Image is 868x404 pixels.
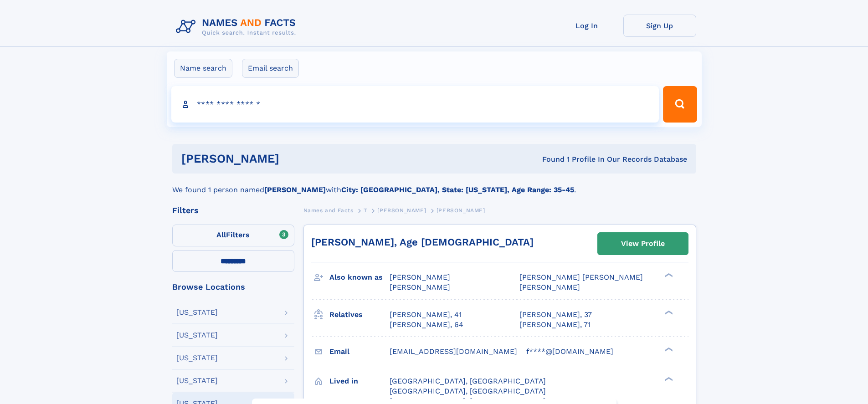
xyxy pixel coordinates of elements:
[390,320,463,330] a: [PERSON_NAME], 64
[390,273,450,281] span: [PERSON_NAME]
[181,153,411,164] h1: [PERSON_NAME]
[377,205,426,216] a: [PERSON_NAME]
[390,387,546,395] span: [GEOGRAPHIC_DATA], [GEOGRAPHIC_DATA]
[621,233,665,254] div: View Profile
[377,207,426,214] span: [PERSON_NAME]
[242,59,299,78] label: Email search
[390,310,462,320] a: [PERSON_NAME], 41
[364,207,367,214] span: T
[311,236,534,248] a: [PERSON_NAME], Age [DEMOGRAPHIC_DATA]
[329,373,390,389] h3: Lived in
[176,309,218,316] div: [US_STATE]
[411,154,687,164] div: Found 1 Profile In Our Records Database
[663,376,673,382] div: ❯
[519,273,643,281] span: [PERSON_NAME] [PERSON_NAME]
[663,86,697,123] button: Search Button
[550,15,623,37] a: Log In
[341,185,574,194] b: City: [GEOGRAPHIC_DATA], State: [US_STATE], Age Range: 35-45
[663,309,673,315] div: ❯
[176,377,218,384] div: [US_STATE]
[329,270,390,285] h3: Also known as
[519,320,591,330] a: [PERSON_NAME], 71
[519,283,580,291] span: [PERSON_NAME]
[598,233,688,255] a: View Profile
[303,205,354,216] a: Names and Facts
[437,207,485,214] span: [PERSON_NAME]
[172,15,303,39] img: Logo Names and Facts
[172,206,294,215] div: Filters
[663,272,673,278] div: ❯
[519,310,592,320] a: [PERSON_NAME], 37
[264,185,326,194] b: [PERSON_NAME]
[663,346,673,352] div: ❯
[172,225,294,246] label: Filters
[390,377,546,385] span: [GEOGRAPHIC_DATA], [GEOGRAPHIC_DATA]
[623,15,696,37] a: Sign Up
[174,59,232,78] label: Name search
[329,307,390,322] h3: Relatives
[172,283,294,291] div: Browse Locations
[364,205,367,216] a: T
[390,347,517,356] span: [EMAIL_ADDRESS][DOMAIN_NAME]
[171,86,659,123] input: search input
[176,354,218,362] div: [US_STATE]
[216,230,226,239] span: All
[172,174,696,195] div: We found 1 person named with .
[176,332,218,339] div: [US_STATE]
[329,344,390,359] h3: Email
[390,283,450,291] span: [PERSON_NAME]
